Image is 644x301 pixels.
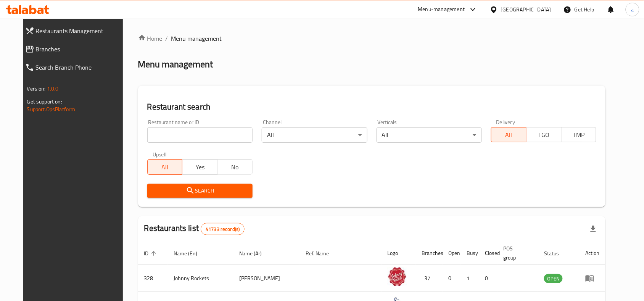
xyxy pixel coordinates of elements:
[504,244,529,262] span: POS group
[479,265,497,292] td: 0
[153,152,167,157] label: Upsell
[479,242,497,265] th: Closed
[631,5,634,14] span: a
[565,129,594,140] span: TMP
[27,97,62,107] span: Get support on:
[36,26,125,35] span: Restaurants Management
[171,34,222,43] span: Menu management
[544,274,563,283] span: OPEN
[217,159,253,175] button: No
[166,34,168,43] li: /
[147,184,253,198] button: Search
[138,58,213,70] h2: Menu management
[501,5,551,14] div: [GEOGRAPHIC_DATA]
[168,265,233,292] td: Johnny Rockets
[144,223,245,235] h2: Restaurants list
[27,104,76,114] a: Support.OpsPlatform
[544,249,569,258] span: Status
[461,265,479,292] td: 1
[47,84,59,94] span: 1.0.0
[153,186,246,196] span: Search
[496,119,515,125] label: Delivery
[138,34,163,43] a: Home
[561,127,597,142] button: TMP
[27,84,46,94] span: Version:
[443,242,461,265] th: Open
[584,220,602,238] div: Export file
[579,242,605,265] th: Action
[530,129,559,140] span: TGO
[182,159,217,175] button: Yes
[19,22,131,40] a: Restaurants Management
[526,127,562,142] button: TGO
[491,127,526,142] button: All
[19,40,131,58] a: Branches
[306,249,339,258] span: Ref. Name
[138,34,606,43] nav: breadcrumb
[185,162,214,173] span: Yes
[416,242,443,265] th: Branches
[147,101,597,113] h2: Restaurant search
[221,162,250,173] span: No
[262,127,367,143] div: All
[443,265,461,292] td: 0
[36,45,125,54] span: Branches
[19,58,131,76] a: Search Branch Phone
[151,162,180,173] span: All
[36,63,125,72] span: Search Branch Phone
[418,5,465,14] div: Menu-management
[461,242,479,265] th: Busy
[382,242,416,265] th: Logo
[147,127,253,143] input: Search for restaurant name or ID..
[201,226,244,233] span: 41733 record(s)
[201,223,245,235] div: Total records count
[494,129,523,140] span: All
[147,159,183,175] button: All
[416,265,443,292] td: 37
[388,267,407,286] img: Johnny Rockets
[239,249,272,258] span: Name (Ar)
[585,274,599,283] div: Menu
[144,249,159,258] span: ID
[233,265,299,292] td: [PERSON_NAME]
[377,127,482,143] div: All
[138,265,168,292] td: 328
[174,249,208,258] span: Name (En)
